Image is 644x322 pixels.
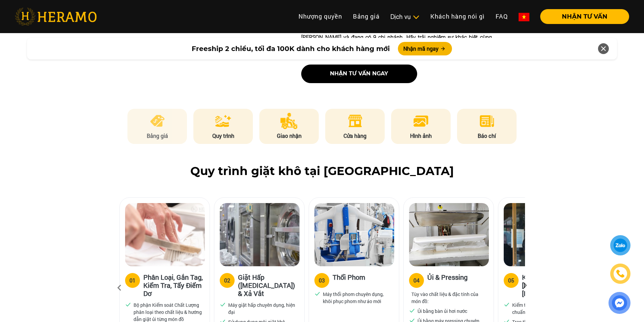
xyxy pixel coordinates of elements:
[390,12,420,21] div: Dịch vụ
[535,14,629,20] a: NHẬN TƯ VẤN
[391,132,451,140] p: Hình ảnh
[193,132,253,140] p: Quy trình
[192,44,390,54] span: Freeship 2 chiều, tối đa 100K dành cho khách hàng mới
[413,113,429,129] img: image.png
[127,132,187,140] p: Bảng giá
[301,65,417,83] button: nhận tư vấn ngay
[333,273,365,287] h3: Thổi Phom
[238,273,299,297] h3: Giặt Hấp ([MEDICAL_DATA]) & Xả Vắt
[143,273,204,297] h3: Phân Loại, Gắn Tag, Kiểm Tra, Tẩy Điểm Dơ
[418,307,467,315] p: Ủi bằng bàn ủi hơi nước
[314,203,394,266] img: heramo-quy-trinh-giat-hap-tieu-chuan-buoc-3
[512,301,580,316] p: Kiểm tra chất lượng xử lý đạt chuẩn
[348,9,385,24] a: Bảng giá
[259,132,319,140] p: Giao nhận
[617,270,624,277] img: phone-icon
[280,113,298,129] img: delivery.png
[293,9,348,24] a: Nhượng quyền
[412,14,420,21] img: subToggleIcon
[220,203,300,266] img: heramo-quy-trinh-giat-hap-tieu-chuan-buoc-2
[129,276,136,284] div: 01
[413,276,420,284] div: 04
[398,42,452,55] button: Nhận mã ngay
[409,203,489,266] img: heramo-quy-trinh-giat-hap-tieu-chuan-buoc-4
[220,301,226,307] img: checked.svg
[325,132,385,140] p: Cửa hàng
[611,265,629,283] a: phone-icon
[457,132,517,140] p: Báo chí
[504,203,583,266] img: heramo-quy-trinh-giat-hap-tieu-chuan-buoc-5
[479,113,495,129] img: news.png
[15,164,629,178] h2: Quy trình giặt khô tại [GEOGRAPHIC_DATA]
[15,8,97,25] img: heramo-logo.png
[411,291,486,305] p: Tùy vào chất liệu & đặc tính của món đồ:
[319,276,325,284] div: 03
[409,307,415,314] img: checked.svg
[425,9,490,24] a: Khách hàng nói gì
[323,291,391,305] p: Máy thổi phom chuyên dụng, khôi phục phom như áo mới
[347,113,363,129] img: store.png
[149,113,166,129] img: pricing.png
[508,276,514,284] div: 05
[519,13,529,21] img: vn-flag.png
[522,273,583,297] h3: Kiểm Tra Chất [PERSON_NAME] & [PERSON_NAME]
[504,301,510,307] img: checked.svg
[228,301,296,316] p: Máy giặt hấp chuyên dụng, hiện đại
[427,273,468,287] h3: Ủi & Pressing
[215,113,231,129] img: process.png
[125,203,205,266] img: heramo-quy-trinh-giat-hap-tieu-chuan-buoc-1
[314,291,320,297] img: checked.svg
[490,9,513,24] a: FAQ
[224,276,230,284] div: 02
[125,301,131,307] img: checked.svg
[540,9,629,24] button: NHẬN TƯ VẤN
